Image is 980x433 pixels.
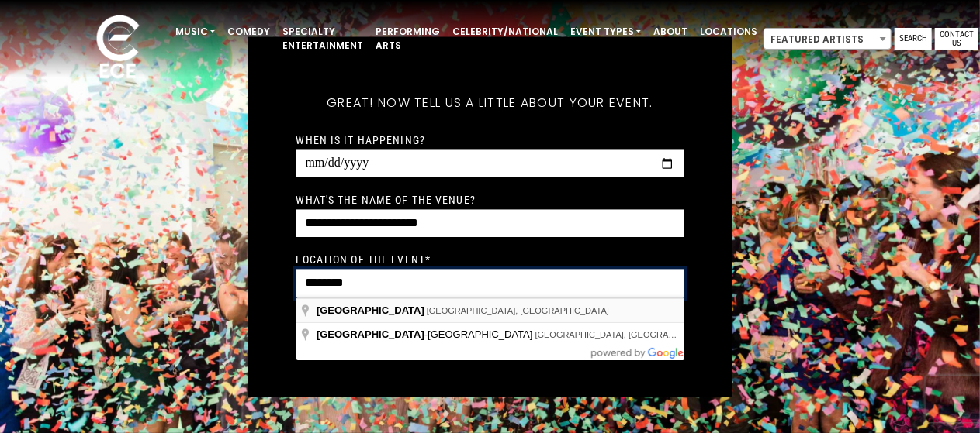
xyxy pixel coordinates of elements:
span: [GEOGRAPHIC_DATA] [317,304,424,316]
a: Celebrity/National [446,19,564,45]
a: Specialty Entertainment [276,19,369,59]
span: [GEOGRAPHIC_DATA], [GEOGRAPHIC_DATA] [427,306,609,315]
label: When is it happening? [296,133,426,147]
label: Location of the event [296,253,431,266]
span: [GEOGRAPHIC_DATA] [317,328,424,340]
a: Comedy [221,19,276,45]
span: -[GEOGRAPHIC_DATA] [317,328,535,340]
span: [GEOGRAPHIC_DATA], [GEOGRAPHIC_DATA], [GEOGRAPHIC_DATA] [535,330,812,339]
a: Event Types [564,19,647,45]
span: Featured Artists [764,28,892,50]
a: Music [169,19,221,45]
a: Locations [694,19,764,45]
a: Contact Us [935,28,978,50]
a: About [647,19,694,45]
a: Search [895,28,932,50]
a: Performing Arts [369,19,446,59]
h5: Great! Now tell us a little about your event. [296,75,684,131]
span: Featured Artists [764,29,891,50]
label: What's the name of the venue? [296,193,476,207]
img: ece_new_logo_whitev2-1.png [79,11,157,86]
